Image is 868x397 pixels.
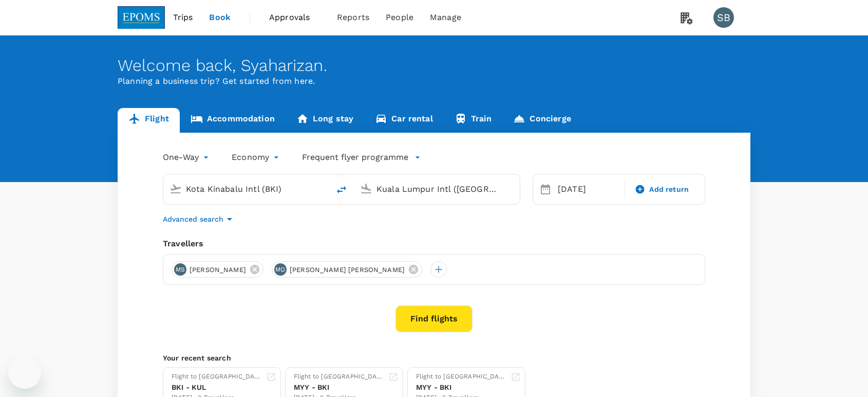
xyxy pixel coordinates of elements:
input: Going to [376,181,498,197]
a: Long stay [286,108,364,133]
p: Planning a business trip? Get started from here. [118,75,750,87]
div: Welcome back , Syaharizan . [118,56,750,75]
div: MYY - BKI [416,382,506,393]
span: Add return [649,184,689,195]
p: Frequent flyer programme [302,151,408,164]
div: Flight to [GEOGRAPHIC_DATA] [172,372,262,382]
a: Flight [118,108,180,133]
p: Advanced search [163,214,223,224]
span: People [386,11,413,24]
p: Your recent search [163,353,705,363]
div: Travellers [163,238,705,250]
div: SB [713,7,734,28]
div: MO[PERSON_NAME] [PERSON_NAME] [272,261,422,278]
span: Trips [173,11,193,24]
input: Depart from [186,181,308,197]
a: Train [444,108,503,133]
span: Approvals [269,11,320,24]
div: MYY - BKI [294,382,384,393]
button: Open [322,188,324,190]
div: Flight to [GEOGRAPHIC_DATA] [416,372,506,382]
div: MS[PERSON_NAME] [172,261,263,278]
img: EPOMS SDN BHD [118,6,165,29]
div: Economy [232,149,281,166]
div: One-Way [163,149,211,166]
span: Reports [337,11,369,24]
button: Advanced search [163,213,236,225]
span: Book [209,11,231,24]
span: [PERSON_NAME] [PERSON_NAME] [284,265,411,275]
iframe: Button to launch messaging window [8,356,41,389]
div: BKI - KUL [172,382,262,393]
span: [PERSON_NAME] [183,265,252,275]
button: Frequent flyer programme [302,151,421,164]
div: MS [174,263,186,276]
div: MO [274,263,287,276]
div: [DATE] [554,179,622,200]
button: delete [329,177,354,202]
span: Manage [430,11,461,24]
button: Open [513,188,515,190]
button: Find flights [395,305,473,332]
a: Car rental [364,108,444,133]
a: Concierge [502,108,581,133]
a: Accommodation [180,108,286,133]
div: Flight to [GEOGRAPHIC_DATA] [294,372,384,382]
